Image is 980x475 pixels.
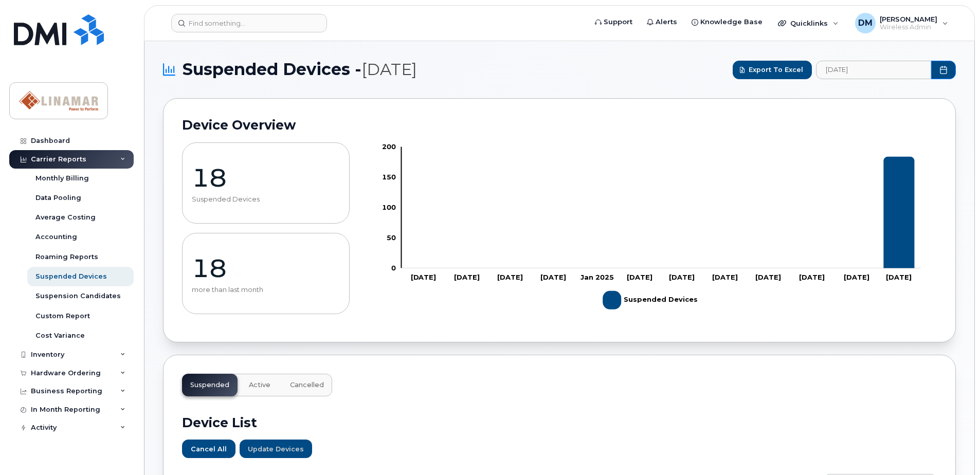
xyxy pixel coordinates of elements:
p: 18 [192,162,340,193]
g: Suspended Devices [408,157,915,268]
input: archived_billing_data [816,61,931,79]
h2: Device List [182,415,937,430]
tspan: [DATE] [627,273,653,281]
tspan: [DATE] [800,273,825,281]
tspan: 200 [382,142,396,151]
tspan: Jan 2025 [580,273,614,281]
g: Legend [603,287,698,314]
tspan: [DATE] [886,273,912,281]
p: more than last month [192,286,340,294]
span: Cancelled [290,381,324,389]
tspan: [DATE] [844,273,870,281]
button: Cancel All [182,440,235,458]
span: [DATE] [361,60,417,79]
tspan: [DATE] [541,273,567,281]
button: Export to Excel [733,61,812,79]
g: Chart [382,142,921,314]
p: 18 [192,253,340,284]
g: Suspended Devices [603,287,698,314]
tspan: [DATE] [411,273,437,281]
tspan: [DATE] [497,273,523,281]
tspan: [DATE] [713,273,738,281]
h2: Device Overview [182,117,937,133]
button: Choose Date [931,61,956,79]
button: Update Devices [240,440,312,458]
tspan: 50 [387,233,396,242]
p: Suspended Devices [192,195,340,204]
tspan: 0 [391,264,396,272]
tspan: [DATE] [755,273,781,281]
span: Update Devices [248,444,304,454]
tspan: [DATE] [455,273,480,281]
span: Suspended Devices - [183,60,417,80]
span: Active [249,381,270,389]
span: Cancel All [191,444,227,454]
tspan: 150 [382,173,396,181]
tspan: 100 [382,203,396,211]
tspan: [DATE] [669,273,695,281]
span: Export to Excel [749,65,803,75]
